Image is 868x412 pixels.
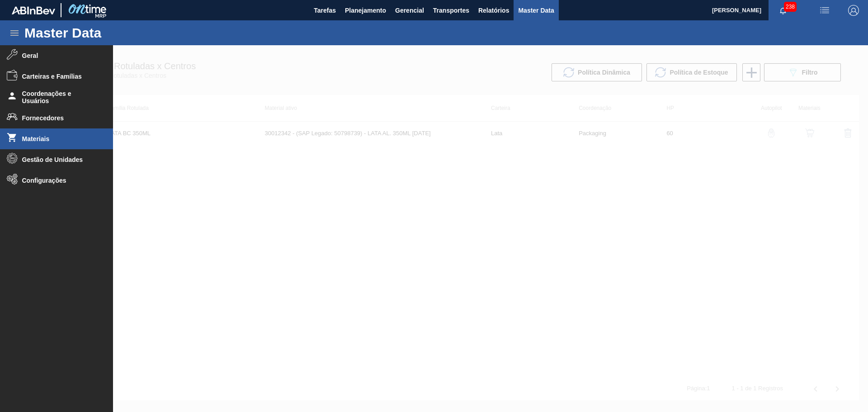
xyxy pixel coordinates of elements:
[22,135,97,142] span: Materiais
[478,5,509,16] span: Relatórios
[784,2,797,12] span: 238
[24,28,185,38] h1: Master Data
[22,177,97,184] span: Configurações
[819,5,830,16] img: userActions
[395,5,424,16] span: Gerencial
[22,90,97,104] span: Coordenações e Usuários
[848,5,859,16] img: Logout
[22,156,97,163] span: Gestão de Unidades
[22,73,97,80] span: Carteiras e Famílias
[22,52,97,59] span: Geral
[345,5,386,16] span: Planejamento
[314,5,336,16] span: Tarefas
[769,4,797,17] button: Notificações
[518,5,554,16] span: Master Data
[433,5,469,16] span: Transportes
[12,6,55,14] img: TNhmsLtSVTkK8tSr43FrP2fwEKptu5GPRR3wAAAABJRU5ErkJggg==
[22,114,97,122] span: Fornecedores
